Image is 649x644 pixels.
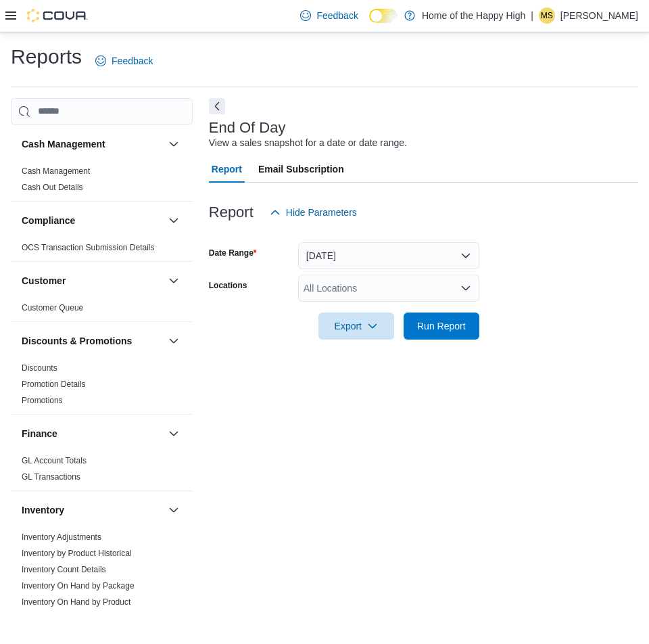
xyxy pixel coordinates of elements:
button: Finance [166,425,182,442]
div: Discounts & Promotions [11,360,193,414]
button: Cash Management [22,137,163,151]
button: Customer [22,274,163,287]
span: GL Account Totals [22,455,87,466]
button: Run Report [404,313,479,340]
input: Dark Mode [369,9,398,23]
span: Hide Parameters [286,206,357,219]
h3: Compliance [22,214,75,227]
span: Inventory by Product Historical [22,548,132,559]
h3: Inventory [22,503,64,517]
span: Inventory Count Details [22,564,106,575]
a: Cash Out Details [22,183,83,192]
button: Next [209,98,225,114]
span: Cash Management [22,166,90,177]
a: Inventory On Hand by Product [22,597,130,607]
label: Date Range [209,248,257,258]
span: MS [541,7,553,24]
span: Email Subscription [258,156,344,183]
button: Cash Management [166,136,182,152]
div: Compliance [11,239,193,261]
h3: Customer [22,274,66,287]
span: Inventory On Hand by Package [22,580,135,591]
a: GL Account Totals [22,456,87,465]
div: Cash Management [11,163,193,201]
button: Finance [22,427,163,440]
h3: Cash Management [22,137,105,151]
button: Inventory [22,503,163,517]
a: OCS Transaction Submission Details [22,243,155,252]
h1: Reports [11,43,82,70]
a: GL Transactions [22,472,80,482]
p: Home of the Happy High [422,7,525,24]
span: OCS Transaction Submission Details [22,242,155,253]
a: Discounts [22,363,57,373]
img: Cova [27,9,88,22]
h3: Report [209,204,254,221]
span: Inventory On Hand by Product [22,597,130,607]
span: Inventory Adjustments [22,532,101,543]
p: [PERSON_NAME] [560,7,638,24]
a: Inventory Adjustments [22,532,101,542]
h3: End Of Day [209,120,286,136]
button: Compliance [166,212,182,229]
button: Compliance [22,214,163,227]
button: Export [318,313,394,340]
a: Inventory Count Details [22,565,106,574]
div: Customer [11,300,193,321]
span: Run Report [417,319,466,333]
p: | [531,7,533,24]
button: Open list of options [460,283,471,294]
span: Discounts [22,363,57,373]
span: Feedback [112,54,153,68]
span: Dark Mode [369,23,370,24]
a: Promotions [22,396,63,405]
a: Promotion Details [22,379,86,389]
div: Finance [11,453,193,490]
div: View a sales snapshot for a date or date range. [209,136,407,150]
span: Feedback [316,9,358,22]
button: [DATE] [298,242,479,269]
button: Inventory [166,502,182,518]
span: Report [212,156,242,183]
a: Inventory by Product Historical [22,549,132,558]
a: Customer Queue [22,303,83,313]
a: Feedback [295,2,363,29]
a: Inventory On Hand by Package [22,581,135,591]
span: Customer Queue [22,302,83,313]
button: Customer [166,273,182,289]
h3: Discounts & Promotions [22,334,132,348]
div: Matthew Sanchez [539,7,555,24]
h3: Finance [22,427,57,440]
button: Discounts & Promotions [22,334,163,348]
span: Cash Out Details [22,182,83,193]
span: Promotions [22,395,63,406]
label: Locations [209,280,247,291]
span: Export [327,313,386,340]
button: Discounts & Promotions [166,333,182,349]
button: Hide Parameters [264,199,362,226]
span: Promotion Details [22,379,86,390]
span: GL Transactions [22,471,80,482]
a: Cash Management [22,166,90,176]
a: Feedback [90,47,158,74]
